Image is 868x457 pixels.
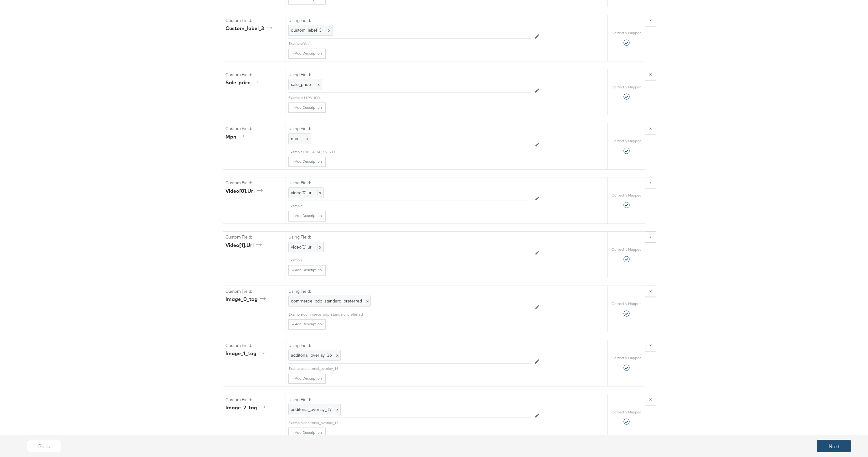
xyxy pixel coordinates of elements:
[303,312,531,317] div: commerce_pdp_standard_preferred
[645,69,656,80] button: x
[288,234,531,240] label: Using Field:
[316,81,320,87] span: x
[27,440,61,452] button: Back
[612,85,642,90] label: Correctly Mapped
[612,30,642,35] label: Correctly Mapped
[327,27,330,33] span: x
[645,123,656,134] button: x
[288,203,303,208] div: Example:
[288,258,303,263] div: Example:
[225,397,283,403] label: Custom Field:
[612,247,642,252] label: Correctly Mapped
[225,25,274,32] div: custom_label_3
[225,180,283,186] label: Custom Field:
[288,150,303,155] div: Example:
[645,286,656,297] button: x
[612,355,642,360] label: Correctly Mapped
[288,95,303,100] div: Example:
[303,95,531,100] div: 11.98 USD
[817,440,851,452] button: Next
[288,102,326,113] button: + Add Description
[318,244,321,250] span: x
[645,231,656,243] button: x
[288,211,326,221] button: + Add Description
[645,340,656,351] button: x
[225,404,267,411] div: image_2_tag
[225,18,283,24] label: Custom Field:
[612,410,642,415] label: Correctly Mapped
[649,71,652,77] strong: x
[363,296,370,306] span: x
[649,342,652,348] strong: x
[291,136,300,141] span: mpn
[291,81,311,87] span: sale_price
[303,150,531,155] div: 0181_4574_092_5000
[645,177,656,188] button: x
[291,190,313,196] span: video[0].url
[333,404,340,415] span: x
[288,366,303,371] div: Example:
[288,428,326,438] button: + Add Description
[288,312,303,317] div: Example:
[303,366,531,371] div: additonal_overlay_16
[288,126,531,132] label: Using Field:
[288,420,303,425] div: Example:
[649,234,652,239] strong: x
[649,396,652,402] strong: x
[645,15,656,26] button: x
[333,350,340,360] span: x
[288,374,326,384] button: + Add Description
[288,157,326,167] button: + Add Description
[225,234,283,240] label: Custom Field:
[225,343,283,349] label: Custom Field:
[288,41,303,46] div: Example:
[288,180,531,186] label: Using Field:
[288,18,531,24] label: Using Field:
[225,288,283,294] label: Custom Field:
[291,407,338,412] span: additonal_overlay_17
[305,136,308,141] span: x
[288,265,326,275] button: + Add Description
[649,288,652,294] strong: x
[612,301,642,306] label: Correctly Mapped
[649,125,652,131] strong: x
[225,187,265,195] div: video[0].url
[303,420,531,425] div: additonal_overlay_17
[288,319,326,329] button: + Add Description
[291,244,313,250] span: video[1].url
[318,190,321,196] span: x
[288,72,531,78] label: Using Field:
[303,41,531,46] div: Yes
[225,126,283,132] label: Custom Field:
[645,394,656,405] button: x
[291,298,368,304] span: commerce_pdp_standard_preferred
[288,288,531,294] label: Using Field:
[288,397,531,403] label: Using Field:
[225,79,261,86] div: sale_price
[288,343,531,349] label: Using Field:
[612,193,642,198] label: Correctly Mapped
[649,17,652,23] strong: x
[612,139,642,144] label: Correctly Mapped
[225,350,267,357] div: image_1_tag
[225,133,246,140] div: mpn
[225,242,264,249] div: video[1].url
[225,72,283,78] label: Custom Field:
[291,27,322,33] span: custom_label_3
[225,296,268,303] div: image_0_tag
[649,180,652,185] strong: x
[288,49,326,59] button: + Add Description
[291,352,338,358] span: additonal_overlay_16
